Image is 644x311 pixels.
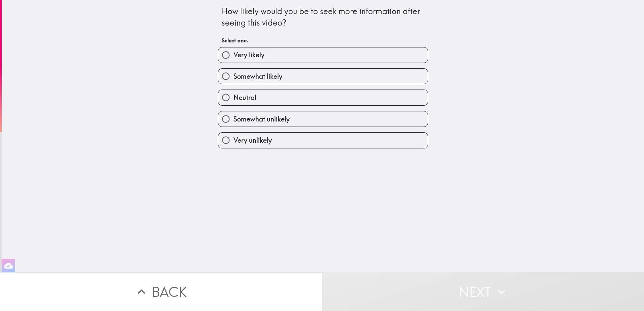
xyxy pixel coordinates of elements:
[218,47,428,63] button: Very likely
[218,111,428,127] button: Somewhat unlikely
[222,37,424,44] h6: Select one.
[322,272,644,311] button: Next
[233,93,256,102] span: Neutral
[233,114,290,124] span: Somewhat unlikely
[233,72,282,81] span: Somewhat likely
[218,90,428,105] button: Neutral
[218,133,428,148] button: Very unlikely
[233,50,264,60] span: Very likely
[218,69,428,84] button: Somewhat likely
[233,136,272,145] span: Very unlikely
[222,6,424,28] div: How likely would you be to seek more information after seeing this video?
